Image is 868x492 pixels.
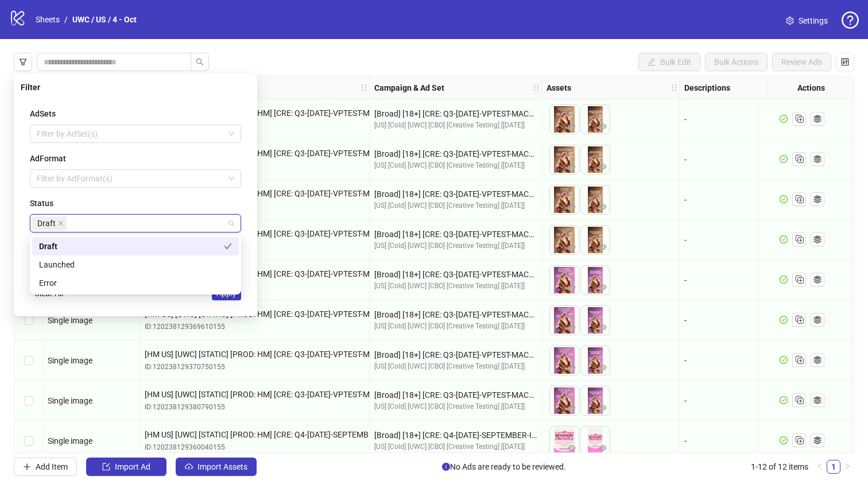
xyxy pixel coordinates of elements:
[684,396,687,405] span: -
[793,113,805,124] svg: Duplicate
[568,363,576,371] span: eye
[145,147,365,160] span: [HM US] [UWC] [STATIC] [PROD: HM] [CRE: Q3-[DATE]-VPTEST-MACRO-NOW-AVAILABLE-WEIGHT-CAPSULE-HERO-...
[780,436,788,444] span: check-circle
[58,220,64,226] span: close
[568,404,576,412] span: eye
[793,394,805,405] svg: Duplicate
[684,82,730,94] strong: Descriptions
[793,434,805,445] svg: Duplicate
[115,462,150,471] span: Import Ad
[48,316,92,325] span: Single image
[684,195,687,204] span: -
[599,404,607,412] span: eye
[23,463,31,471] span: plus
[224,242,232,250] span: check
[145,227,365,240] span: [HM US] [UWC] [STATIC] [PROD: HM] [CRE: Q3-[DATE]-VPTEST-MACRO-NOW-AVAILABLE-WEIGHT-CAPSULE-HERO-...
[14,381,43,421] div: Select row 8
[842,11,859,29] span: question-circle
[374,361,537,372] div: [US] [Cold] [UWC] [CBO] [Creative Testing] [[DATE]]
[596,281,610,295] button: Preview
[442,460,566,473] span: No Ads are ready to be reviewed.
[565,321,579,335] button: Preview
[565,281,579,295] button: Preview
[596,401,610,415] button: Preview
[14,458,77,476] button: Add Item
[48,356,92,365] span: Single image
[793,313,805,325] svg: Duplicate
[374,348,537,361] div: [Broad] [18+] [CRE: Q3-[DATE]-VPTEST-MACRO-NOW-AVAILABLE-WEIGHT-CAPSULE-HERO-UWC-UWLS-MH-2] [[DATE]]
[36,462,68,471] span: Add Item
[599,243,607,251] span: eye
[565,120,579,134] button: Preview
[568,283,576,291] span: eye
[676,76,679,99] div: Resize Assets column
[751,460,808,474] li: 1-12 of 12 items
[780,276,788,284] span: check-circle
[30,152,241,165] div: AdFormat
[565,361,579,375] button: Preview
[145,321,365,332] div: ID: 120238129369610155
[780,155,788,163] span: check-circle
[374,228,537,241] div: [Broad] [18+] [CRE: Q3-[DATE]-VPTEST-MACRO-NOW-AVAILABLE-WEIGHT-CAPSULE-HERO-UWC-UWLS-MH] [[DATE]]
[145,442,365,453] div: ID: 120238129360040155
[596,441,610,455] button: Preview
[780,396,788,404] span: check-circle
[374,241,537,251] div: [US] [Cold] [UWC] [CBO] [Creative Testing] [[DATE]]
[366,76,369,99] div: Resize Ad Name column
[368,84,376,92] span: holder
[599,162,607,171] span: eye
[793,354,805,365] svg: Duplicate
[145,308,365,320] span: [HM US] [UWC] [STATIC] [PROD: HM] [CRE: Q3-[DATE]-VPTEST-MACRO-NOW-AVAILABLE-WEIGHT-CAPSULE-HERO-...
[145,362,365,373] div: ID: 120238129370750155
[145,428,365,441] span: [HM US] [UWC] [STATIC] [PROD: HM] [CRE: Q4-[DATE]-SEPTEMBER-IN-EVERY-CAPSULE-WEIGHT-HERO-CAPSULE-...
[14,340,43,381] div: Select row 7
[816,463,823,470] span: left
[813,436,821,444] svg: ad template
[813,235,821,243] svg: ad template
[550,145,579,174] img: Asset 1
[538,76,541,99] div: Resize Campaign & Ad Set column
[596,160,610,174] button: Preview
[568,323,576,331] span: eye
[360,84,368,92] span: holder
[786,17,794,25] span: setting
[374,308,537,321] div: [Broad] [18+] [CRE: Q3-[DATE]-VPTEST-MACRO-NOW-AVAILABLE-WEIGHT-CAPSULE-HERO-UWC-UWLS-MH-2] [[DATE]]
[599,363,607,371] span: eye
[374,441,537,452] div: [US] [Cold] [UWC] [CBO] [Creative Testing] [[DATE]]
[32,255,239,274] div: Launched
[793,273,805,285] svg: Duplicate
[374,82,444,94] strong: Campaign & Ad Set
[684,276,687,285] span: -
[550,105,579,134] img: Asset 1
[581,306,610,335] img: Asset 2
[780,316,788,324] span: check-circle
[780,115,788,123] span: check-circle
[442,463,450,471] span: info-circle
[196,58,204,66] span: search
[568,122,576,130] span: eye
[565,160,579,174] button: Preview
[599,444,607,452] span: eye
[684,115,687,124] span: -
[30,197,241,210] div: Status
[565,441,579,455] button: Preview
[550,266,579,295] img: Asset 1
[550,306,579,335] img: Asset 1
[813,115,821,123] svg: ad template
[37,217,56,230] span: Draft
[793,153,805,164] svg: Duplicate
[793,233,805,245] svg: Duplicate
[568,243,576,251] span: eye
[565,241,579,254] button: Preview
[550,386,579,415] img: Asset 1
[813,316,821,324] svg: ad template
[581,105,610,134] img: Asset 2
[684,356,687,365] span: -
[21,81,250,94] div: Filter
[33,13,62,26] a: Sheets
[841,58,849,66] span: control
[547,82,571,94] strong: Assets
[581,266,610,295] img: Asset 2
[145,402,365,413] div: ID: 120238129380790155
[670,84,678,92] span: holder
